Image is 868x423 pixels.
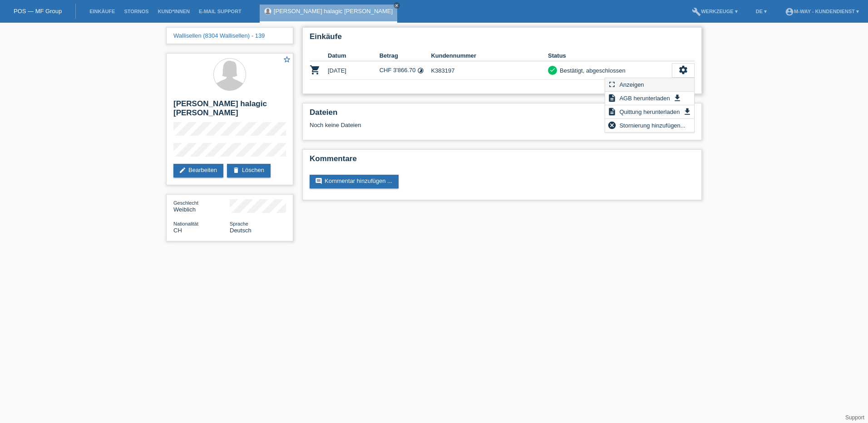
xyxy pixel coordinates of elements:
[687,9,742,14] a: buildWerkzeuge ▾
[380,61,431,80] td: CHF 3'866.70
[780,9,863,14] a: account_circlem-way - Kundendienst ▾
[173,99,286,122] h2: [PERSON_NAME] halagic [PERSON_NAME]
[607,80,616,89] i: fullscreen
[173,221,198,226] span: Nationalität
[431,61,548,80] td: K383197
[607,93,616,103] i: description
[85,9,119,14] a: Einkäufe
[230,221,248,226] span: Sprache
[785,7,794,16] i: account_circle
[173,164,223,177] a: editBearbeiten
[119,9,153,14] a: Stornos
[692,7,701,16] i: build
[227,164,271,177] a: deleteLöschen
[548,50,672,61] th: Status
[557,66,626,75] div: Bestätigt, abgeschlossen
[283,55,291,65] a: star_border
[310,122,587,128] div: Noch keine Dateien
[310,32,695,46] h2: Einkäufe
[194,9,246,14] a: E-Mail Support
[179,167,186,174] i: edit
[283,55,291,64] i: star_border
[173,32,265,39] a: Wallisellen (8304 Wallisellen) - 139
[417,67,424,74] i: Fixe Raten (24 Raten)
[230,227,252,234] span: Deutsch
[310,64,321,75] i: POSP00022502
[395,3,399,8] i: close
[310,175,399,188] a: commentKommentar hinzufügen ...
[394,2,400,9] a: close
[751,9,771,14] a: DE ▾
[153,9,194,14] a: Kund*innen
[618,79,645,90] span: Anzeigen
[328,61,380,80] td: [DATE]
[618,93,671,103] span: AGB herunterladen
[673,93,682,103] i: get_app
[173,227,182,234] span: Schweiz
[232,167,240,174] i: delete
[549,67,556,73] i: check
[173,200,198,206] span: Geschlecht
[274,8,393,15] a: [PERSON_NAME] halagic [PERSON_NAME]
[678,65,688,75] i: settings
[431,50,548,61] th: Kundennummer
[328,50,380,61] th: Datum
[310,154,695,168] h2: Kommentare
[845,414,864,421] a: Support
[14,8,62,15] a: POS — MF Group
[310,108,695,122] h2: Dateien
[315,177,322,185] i: comment
[380,50,431,61] th: Betrag
[173,199,230,213] div: Weiblich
